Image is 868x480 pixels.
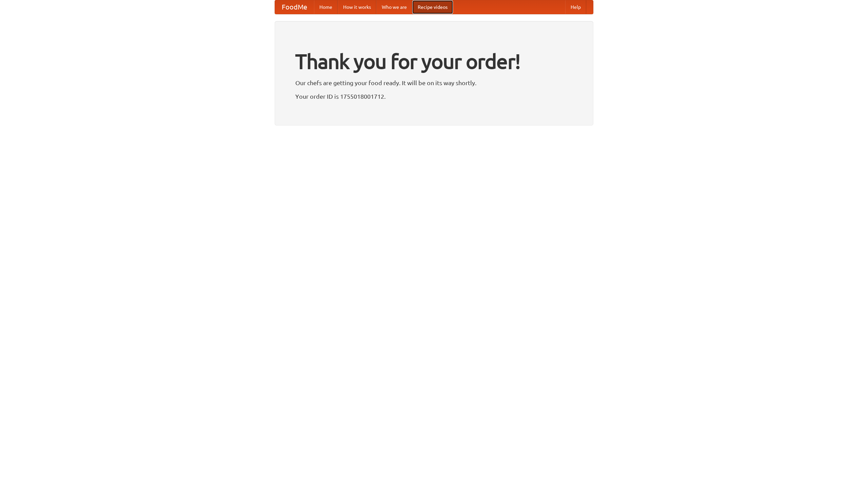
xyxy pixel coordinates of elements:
a: Recipe videos [412,0,453,14]
a: Who we are [376,0,412,14]
a: Home [314,0,338,14]
a: How it works [338,0,376,14]
h1: Thank you for your order! [295,45,573,78]
a: FoodMe [275,0,314,14]
p: Our chefs are getting your food ready. It will be on its way shortly. [295,78,573,88]
a: Help [565,0,586,14]
p: Your order ID is 1755018001712. [295,91,573,101]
